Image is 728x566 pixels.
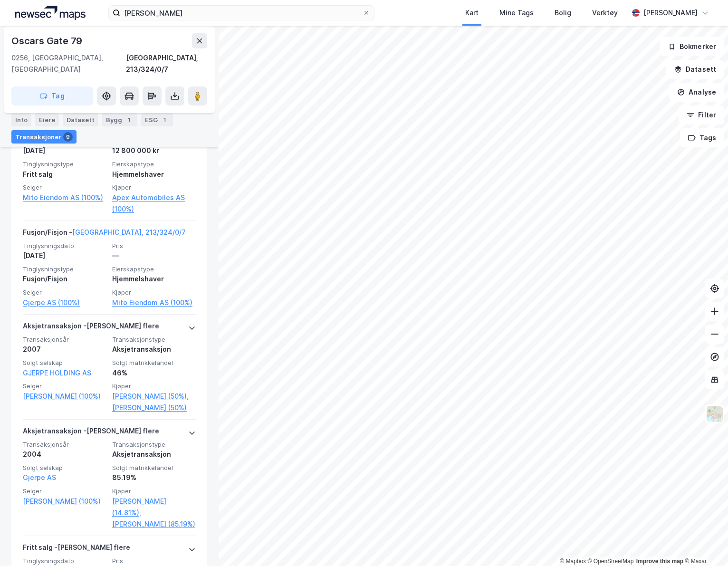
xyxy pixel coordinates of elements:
[112,487,196,495] span: Kjøper
[72,228,186,236] a: [GEOGRAPHIC_DATA], 213/324/0/7
[112,344,196,355] div: Aksjetransaksjon
[23,192,106,203] a: Mito Eiendom AS (100%)
[112,464,196,472] span: Solgt matrikkelandel
[23,496,106,507] a: [PERSON_NAME] (100%)
[23,227,186,242] div: Fusjon/Fisjon -
[499,7,534,19] div: Mine Tags
[23,273,106,285] div: Fusjon/Fisjon
[23,464,106,472] span: Solgt selskap
[112,336,196,344] span: Transaksjonstype
[112,192,196,215] a: Apex Automobiles AS (100%)
[112,265,196,273] span: Eierskapstype
[112,145,196,156] div: 12 800 000 kr
[112,183,196,192] span: Kjøper
[23,160,106,168] span: Tinglysningstype
[23,288,106,297] span: Selger
[112,359,196,367] span: Solgt matrikkelandel
[15,6,86,20] img: logo.a4113a55bc3d86da70a041830d287a7e.svg
[592,7,618,19] div: Verktøy
[141,113,173,126] div: ESG
[112,382,196,390] span: Kjøper
[636,558,683,565] a: Improve this map
[120,6,363,20] input: Søk på adresse, matrikkel, gårdeiere, leietakere eller personer
[465,7,479,19] div: Kart
[555,7,571,19] div: Bolig
[23,183,106,192] span: Selger
[112,402,196,413] a: [PERSON_NAME] (50%)
[23,145,106,156] div: [DATE]
[588,558,634,565] a: OpenStreetMap
[63,132,73,142] div: 9
[669,83,724,102] button: Analyse
[35,113,59,126] div: Eiere
[23,250,106,261] div: [DATE]
[112,367,196,379] div: 46%
[112,288,196,297] span: Kjøper
[23,265,106,273] span: Tinglysningstype
[11,86,93,106] button: Tag
[23,473,56,481] a: Gjerpe AS
[112,242,196,250] span: Pris
[112,472,196,483] div: 85.19%
[11,113,31,126] div: Info
[23,297,106,308] a: Gjerpe AS (100%)
[124,115,134,125] div: 1
[23,169,106,180] div: Fritt salg
[112,449,196,460] div: Aksjetransaksjon
[680,520,728,566] iframe: Chat Widget
[11,130,77,144] div: Transaksjoner
[112,273,196,285] div: Hjemmelshaver
[560,558,586,565] a: Mapbox
[126,52,207,75] div: [GEOGRAPHIC_DATA], 213/324/0/7
[23,557,106,565] span: Tinglysningsdato
[112,160,196,168] span: Eierskapstype
[112,391,196,402] a: [PERSON_NAME] (50%),
[23,391,106,402] a: [PERSON_NAME] (100%)
[706,405,724,423] img: Z
[112,297,196,308] a: Mito Eiendom AS (100%)
[666,60,724,79] button: Datasett
[23,382,106,390] span: Selger
[23,542,130,557] div: Fritt salg - [PERSON_NAME] flere
[23,336,106,344] span: Transaksjonsår
[102,113,137,126] div: Bygg
[11,33,84,48] div: Oscars Gate 79
[23,359,106,367] span: Solgt selskap
[23,344,106,355] div: 2007
[23,242,106,250] span: Tinglysningsdato
[112,496,196,518] a: [PERSON_NAME] (14.81%),
[112,441,196,449] span: Transaksjonstype
[112,557,196,565] span: Pris
[112,169,196,180] div: Hjemmelshaver
[23,449,106,460] div: 2004
[23,320,159,336] div: Aksjetransaksjon - [PERSON_NAME] flere
[680,128,724,147] button: Tags
[160,115,169,125] div: 1
[23,441,106,449] span: Transaksjonsår
[11,52,126,75] div: 0256, [GEOGRAPHIC_DATA], [GEOGRAPHIC_DATA]
[660,37,724,56] button: Bokmerker
[23,369,91,377] a: GJERPE HOLDING AS
[23,425,159,441] div: Aksjetransaksjon - [PERSON_NAME] flere
[643,7,698,19] div: [PERSON_NAME]
[112,518,196,530] a: [PERSON_NAME] (85.19%)
[679,106,724,125] button: Filter
[23,487,106,495] span: Selger
[63,113,98,126] div: Datasett
[112,250,196,261] div: —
